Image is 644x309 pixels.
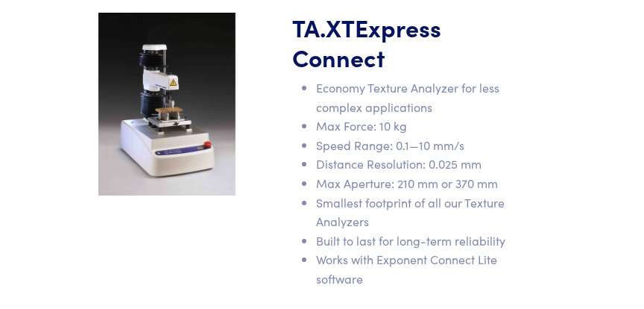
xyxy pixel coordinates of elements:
li: Built to last for long-term reliability [316,231,507,251]
li: Speed Range: 0.1—10 mm/s [316,136,507,155]
li: Smallest footprint of all our Texture Analyzers [316,193,507,231]
li: Works with Exponent Connect Lite software [316,250,507,288]
li: Max Aperture: 210 mm or 370 mm [316,174,507,193]
li: Distance Resolution: 0.025 mm [316,154,507,174]
h1: TA.XT [292,13,507,72]
span: Express Connect [292,10,441,74]
li: Economy Texture Analyzer for less complex applications [316,78,507,116]
li: Max Force: 10 kg [316,116,507,136]
img: carousel-express-cracker.jpg [98,13,236,196]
